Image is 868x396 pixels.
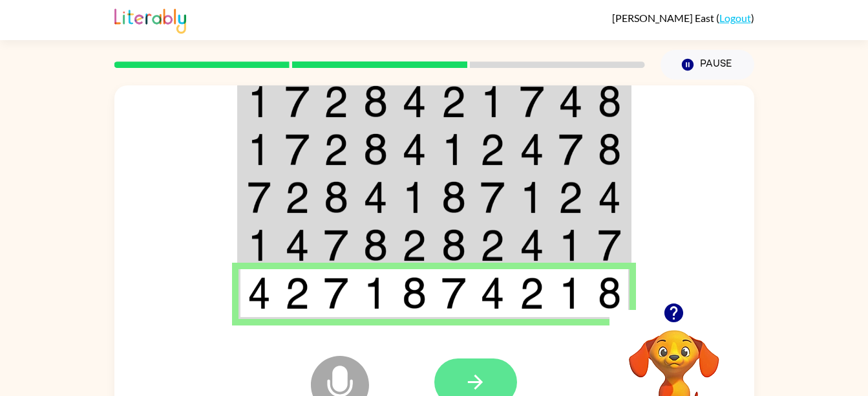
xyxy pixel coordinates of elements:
img: 2 [480,229,505,261]
img: 8 [324,181,348,214]
img: 7 [558,133,583,166]
img: 2 [520,277,544,309]
img: 1 [248,85,271,118]
img: 7 [285,133,310,166]
img: 8 [441,229,466,261]
img: 8 [598,85,621,118]
img: 7 [598,229,621,261]
img: 1 [441,133,466,166]
img: 1 [558,277,583,309]
img: 2 [441,85,466,118]
a: Logout [719,12,751,24]
img: 2 [324,133,348,166]
img: 2 [285,181,310,214]
img: 7 [285,85,310,118]
img: 1 [363,277,388,309]
img: 8 [598,133,621,166]
img: 8 [598,277,621,309]
img: 4 [285,229,310,261]
span: [PERSON_NAME] East [612,12,716,24]
img: 1 [248,229,271,261]
img: 4 [402,85,427,118]
img: 8 [402,277,427,309]
button: Pause [661,50,754,80]
img: 7 [480,181,505,214]
img: 7 [324,277,348,309]
img: 4 [402,133,427,166]
img: 7 [520,85,544,118]
img: 2 [285,277,310,309]
img: 4 [248,277,271,309]
img: 7 [441,277,466,309]
img: 4 [520,229,544,261]
img: 4 [363,181,388,214]
img: 8 [363,133,388,166]
img: 1 [520,181,544,214]
img: 4 [520,133,544,166]
img: 1 [558,229,583,261]
img: 7 [248,181,271,214]
img: Literably [114,5,186,34]
img: 8 [363,85,388,118]
img: 4 [480,277,505,309]
img: 2 [558,181,583,214]
img: 4 [598,181,621,214]
img: 1 [480,85,505,118]
div: ( ) [612,12,754,24]
img: 8 [441,181,466,214]
img: 8 [363,229,388,261]
img: 7 [324,229,348,261]
img: 2 [324,85,348,118]
img: 4 [558,85,583,118]
img: 2 [480,133,505,166]
img: 1 [402,181,427,214]
img: 2 [402,229,427,261]
img: 1 [248,133,271,166]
